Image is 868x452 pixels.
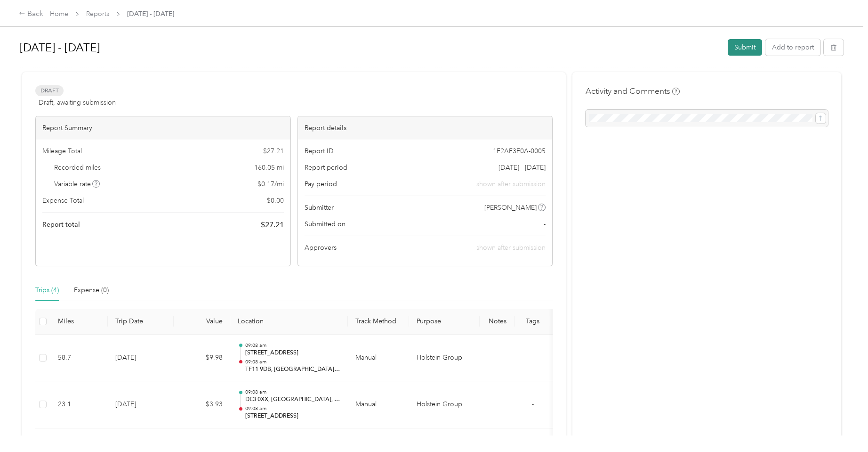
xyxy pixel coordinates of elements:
[245,359,340,365] p: 09:08 am
[305,219,346,229] span: Submitted on
[174,335,230,382] td: $9.98
[54,179,100,189] span: Variable rate
[409,309,480,335] th: Purpose
[39,98,116,107] span: Draft, awaiting submission
[263,146,284,156] span: $ 27.21
[498,163,546,173] span: [DATE] - [DATE]
[409,335,480,382] td: Holstein Group
[74,285,109,296] div: Expense (0)
[298,116,553,140] div: Report details
[50,309,108,335] th: Miles
[42,196,84,205] span: Expense Total
[305,179,337,189] span: Pay period
[245,349,340,357] p: [STREET_ADDRESS]
[515,309,550,335] th: Tags
[532,400,534,408] span: -
[108,381,174,428] td: [DATE]
[20,36,721,59] h1: Aug 1 - 31, 2025
[815,399,868,452] iframe: Everlance-gr Chat Button Frame
[305,203,334,213] span: Submitter
[267,196,284,205] span: $ 0.00
[50,381,108,428] td: 23.1
[476,244,546,252] span: shown after submission
[765,39,820,56] button: Add to report
[50,10,68,18] a: Home
[261,219,284,230] span: $ 27.21
[127,9,174,19] span: [DATE] - [DATE]
[174,381,230,428] td: $3.93
[42,220,80,230] span: Report total
[35,285,59,296] div: Trips (4)
[245,389,340,395] p: 09:08 am
[245,405,340,412] p: 09:08 am
[409,381,480,428] td: Holstein Group
[484,203,537,213] span: [PERSON_NAME]
[532,353,534,362] span: -
[728,39,762,56] button: Submit
[245,395,340,404] p: DE3 0XX, [GEOGRAPHIC_DATA], [GEOGRAPHIC_DATA]
[586,85,680,97] h4: Activity and Comments
[19,8,43,20] div: Back
[480,309,515,335] th: Notes
[257,179,284,189] span: $ 0.17 / mi
[42,146,82,156] span: Mileage Total
[35,85,64,96] span: Draft
[230,309,348,335] th: Location
[493,146,546,156] span: 1F2AF3F0A-0005
[108,309,174,335] th: Trip Date
[348,381,409,428] td: Manual
[305,146,334,156] span: Report ID
[476,179,546,189] span: shown after submission
[36,116,290,140] div: Report Summary
[54,163,101,173] span: Recorded miles
[348,309,409,335] th: Track Method
[174,309,230,335] th: Value
[305,243,337,253] span: Approvers
[245,365,340,374] p: TF11 9DB, [GEOGRAPHIC_DATA], [GEOGRAPHIC_DATA]
[254,163,284,173] span: 160.05 mi
[50,335,108,382] td: 58.7
[305,163,347,173] span: Report period
[245,412,340,420] p: [STREET_ADDRESS]
[348,335,409,382] td: Manual
[245,342,340,349] p: 09:08 am
[86,10,109,18] a: Reports
[108,335,174,382] td: [DATE]
[544,219,546,229] span: -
